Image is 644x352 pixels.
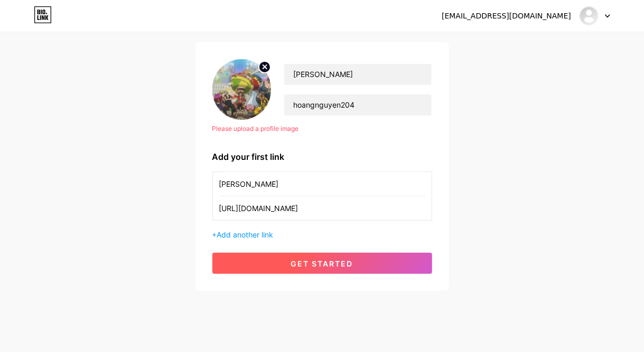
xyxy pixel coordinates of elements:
[291,259,353,268] span: get started
[579,6,599,26] img: Linh Dinh
[212,229,432,240] div: +
[442,11,571,22] div: [EMAIL_ADDRESS][DOMAIN_NAME]
[284,94,431,116] input: bio
[217,230,274,239] span: Add another link
[212,124,432,134] div: Please upload a profile image
[219,172,425,196] input: Link name (My Instagram)
[219,196,425,220] input: URL (https://instagram.com/yourname)
[212,150,432,163] div: Add your first link
[212,253,432,274] button: get started
[212,59,272,120] img: profile pic
[284,64,431,85] input: Your name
